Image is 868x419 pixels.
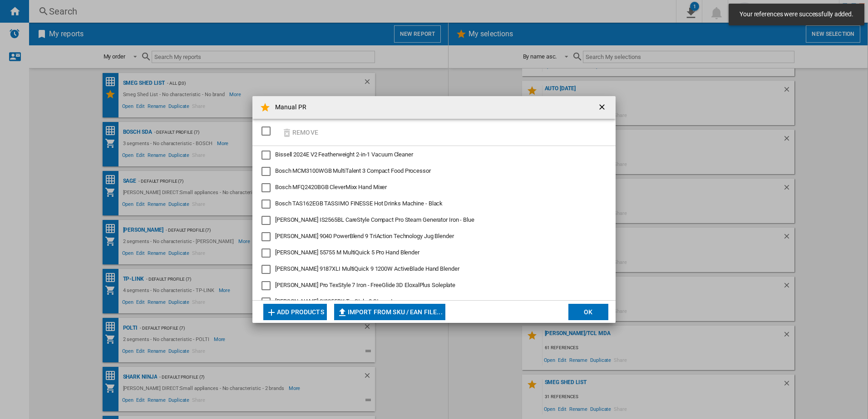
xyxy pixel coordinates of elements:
span: [PERSON_NAME] IS2565BL CareStyle Compact Pro Steam Generator Iron - Blue [275,216,474,223]
span: Bosch MFQ2420BGB CleverMixx Hand Mixer [275,184,387,190]
span: Bissell 2024E V2 Featherweight 2-in-1 Vacuum Cleaner [275,151,413,158]
md-checkbox: SELECTIONS.EDITION_POPUP.SELECT_DESELECT [261,123,275,138]
span: [PERSON_NAME] 55755 M MultiQuick 5 Pro Hand Blender [275,249,419,256]
span: [PERSON_NAME] 9040 PowerBlend 9 TriAction Technology Jug Blender [275,233,454,239]
md-checkbox: Bosch MFQ2420BGB CleverMixx Hand Mixer [261,183,599,192]
md-checkbox: Braun MQ 55755 M MultiQuick 5 Pro Hand Blender [261,248,599,258]
button: getI18NText('BUTTONS.CLOSE_DIALOG') [594,98,612,117]
md-checkbox: Bosch MCM3100WGB MultiTalent 3 Compact Food Processor [261,167,599,176]
span: [PERSON_NAME] 9187XLI MultiQuick 9 1200W ActiveBlade Hand Blender [275,265,459,272]
md-checkbox: Bissell 2024E V2 Featherweight 2-in-1 Vacuum Cleaner [261,151,599,160]
md-checkbox: Braun MQ 9187XLI MultiQuick 9 1200W ActiveBlade Hand Blender [261,265,599,274]
button: Add products [263,304,327,320]
span: [PERSON_NAME] SI3055BK TexStyle 3 Steam Iron [275,298,401,305]
md-checkbox: Braun IS2565BL CareStyle Compact Pro Steam Generator Iron - Blue [261,216,599,225]
span: Your references were successfully added. [737,10,856,19]
span: Bosch TAS162EGB TASSIMO FINESSE Hot Drinks Machine - Black [275,200,443,207]
md-checkbox: Bosch TAS162EGB TASSIMO FINESSE Hot Drinks Machine - Black [261,200,599,209]
span: [PERSON_NAME] Pro TexStyle 7 Iron - FreeGlide 3D EloxalPlus Soleplate [275,282,455,288]
button: Remove [279,122,321,143]
md-checkbox: Braun Pro TexStyle 7 Iron - FreeGlide 3D EloxalPlus Soleplate [261,281,599,290]
h4: Manual PR [271,103,306,112]
button: Import from SKU / EAN file... [334,304,445,320]
span: Bosch MCM3100WGB MultiTalent 3 Compact Food Processor [275,167,431,174]
md-checkbox: Braun SI3055BK TexStyle 3 Steam Iron [261,297,599,307]
ng-md-icon: getI18NText('BUTTONS.CLOSE_DIALOG') [597,102,608,113]
button: OK [568,304,608,320]
md-checkbox: Braun JB 9040 PowerBlend 9 TriAction Technology Jug Blender [261,232,599,241]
